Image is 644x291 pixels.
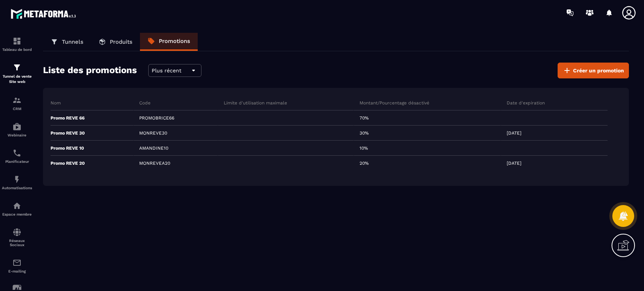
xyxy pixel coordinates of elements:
p: Produits [110,38,132,45]
img: social-network [12,228,22,237]
img: formation [12,96,22,105]
p: Promo REVE 10 [51,145,84,151]
img: formation [12,63,22,72]
p: Espace membre [2,212,32,216]
img: automations [12,175,22,184]
p: Réseaux Sociaux [2,239,32,247]
p: Tableau de bord [2,47,32,52]
p: Promo REVE 30 [51,130,85,136]
a: Produits [91,33,140,51]
p: Tunnel de vente Site web [2,74,32,84]
a: automationsautomationsWebinaire [2,116,32,143]
p: Automatisations [2,186,32,190]
img: email [12,258,22,267]
img: logo [11,7,78,21]
h2: Liste des promotions [43,63,137,78]
img: automations [12,122,22,131]
a: formationformationTunnel de vente Site web [2,57,32,90]
p: Nom [51,100,61,106]
a: automationsautomationsEspace membre [2,196,32,222]
p: E-mailing [2,269,32,273]
img: automations [12,201,22,210]
p: Code [139,100,151,106]
p: Webinaire [2,133,32,137]
a: Promotions [140,33,198,51]
button: Créer un promotion [558,63,629,78]
a: formationformationTableau de bord [2,31,32,57]
p: CRM [2,107,32,111]
p: Planificateur [2,159,32,164]
img: scheduler [12,149,22,158]
p: Date d'expiration [507,100,545,106]
p: Montant/Pourcentage désactivé [360,100,429,106]
span: Créer un promotion [573,67,624,74]
p: Limite d'utilisation maximale [224,100,287,106]
p: [DATE] [507,130,521,136]
a: social-networksocial-networkRéseaux Sociaux [2,222,32,253]
img: formation [12,37,22,46]
a: emailemailE-mailing [2,253,32,279]
p: Promo REVE 66 [51,115,85,121]
a: schedulerschedulerPlanificateur [2,143,32,169]
p: [DATE] [507,161,521,166]
p: Promo REVE 20 [51,160,85,166]
p: Tunnels [62,38,83,45]
span: Plus récent [152,67,181,74]
p: Promotions [159,38,190,44]
a: Tunnels [43,33,91,51]
a: formationformationCRM [2,90,32,116]
a: automationsautomationsAutomatisations [2,169,32,196]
